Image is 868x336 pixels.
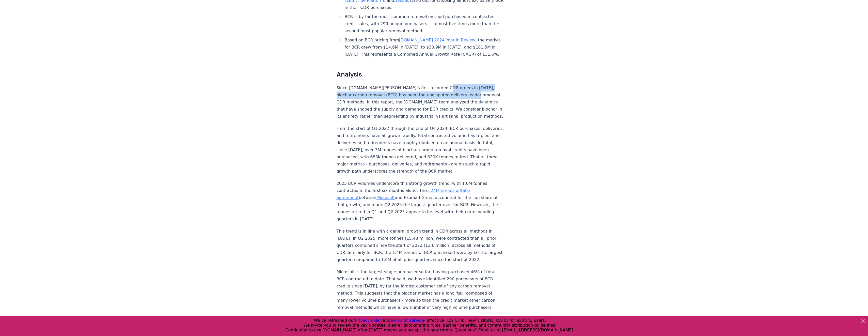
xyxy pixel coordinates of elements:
p: Microsoft is the largest single purchaser so far, having purchased 46% of total BCR contracted to... [337,268,505,311]
li: Based on BCR pricing from , the market for BCR grew from $14.6M in [DATE], to $33.9M in [DATE], a... [343,37,505,58]
a: [DOMAIN_NAME] 2024 Year in Review [399,38,475,42]
p: 2025 BCR volumes underscore this strong growth trend, with 1.6M tonnes contracted in the first si... [337,180,505,223]
h2: Analysis [337,70,505,78]
p: From the start of Q1 2022 through the end of Q4 2024, BCR purchases, deliveries, and retirements ... [337,125,505,175]
a: Microsoft [376,195,395,200]
p: Since [DOMAIN_NAME][PERSON_NAME]’s first recorded CDR orders in [DATE], biochar carbon removal (B... [337,84,505,120]
li: BCR is by far the most common removal method purchased in contracted credit sales, with 290 uniqu... [343,13,505,35]
p: This trend is in line with a general growth trend in CDR across all methods in [DATE]: In Q2 2025... [337,228,505,263]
